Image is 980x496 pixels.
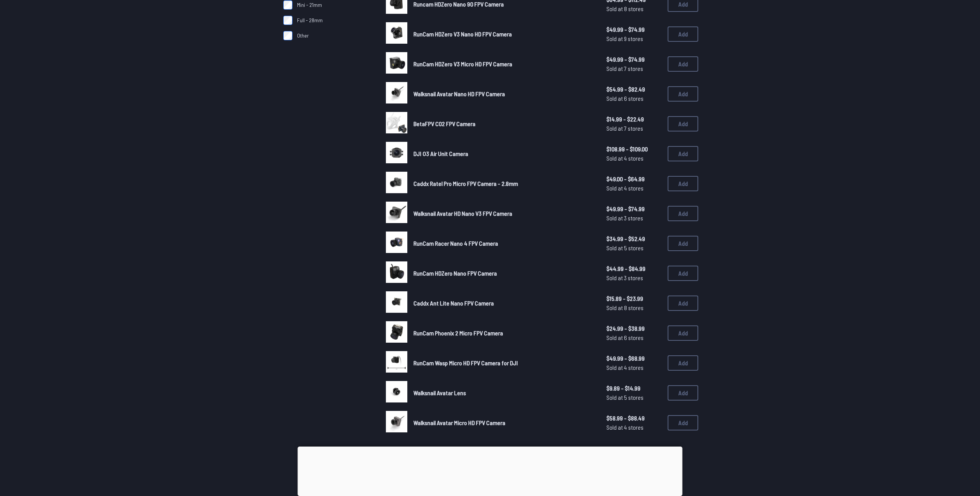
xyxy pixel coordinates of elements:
span: Sold at 3 stores [606,214,661,223]
span: Sold at 8 stores [606,303,661,312]
button: Add [668,26,698,42]
a: Walksnail Avatar Lens [413,388,594,397]
img: image [386,52,407,74]
span: $24.99 - $38.99 [606,324,661,333]
button: Add [668,116,698,131]
button: Add [668,385,698,401]
span: Sold at 4 stores [606,423,661,432]
span: Sold at 6 stores [606,94,661,103]
a: RunCam HDZero Nano FPV Camera [413,269,594,278]
button: Add [668,146,698,161]
a: image [386,22,407,46]
a: RunCam Racer Nano 4 FPV Camera [413,239,594,248]
span: Sold at 5 stores [606,243,661,253]
span: DJI O3 Air Unit Camera [413,150,468,157]
span: $15.89 - $23.99 [606,294,661,303]
span: $49.99 - $74.99 [606,204,661,214]
span: Walksnail Avatar Micro HD FPV Camera [413,419,505,426]
span: $54.99 - $82.49 [606,85,661,94]
span: BetaFPV C02 FPV Camera [413,120,475,127]
span: RunCam HDZero V3 Micro HD FPV Camera [413,60,512,67]
span: $49.99 - $74.99 [606,25,661,34]
a: Walksnail Avatar Nano HD FPV Camera [413,89,594,99]
span: Sold at 6 stores [606,333,661,342]
span: Sold at 7 stores [606,124,661,133]
span: $49.99 - $68.99 [606,354,661,363]
button: Add [668,296,698,311]
img: image [386,351,407,373]
span: $58.99 - $88.49 [606,414,661,423]
button: Add [668,415,698,430]
a: image [386,261,407,285]
span: Sold at 5 stores [606,393,661,402]
a: Caddx Ratel Pro Micro FPV Camera - 2.8mm [413,179,594,188]
a: RunCam HDZero V3 Micro HD FPV Camera [413,59,594,69]
input: Mini - 21mm [283,0,292,10]
span: Walksnail Avatar HD Nano V3 FPV Camera [413,210,512,217]
a: image [386,142,407,166]
a: image [386,351,407,375]
a: image [386,411,407,435]
span: RunCam Racer Nano 4 FPV Camera [413,240,498,247]
span: Mini - 21mm [297,1,322,9]
span: Sold at 7 stores [606,64,661,73]
span: Caddx Ratel Pro Micro FPV Camera - 2.8mm [413,180,518,187]
a: image [386,202,407,225]
button: Add [668,56,698,72]
span: Caddx Ant Lite Nano FPV Camera [413,299,494,307]
span: RunCam HDZero V3 Nano HD FPV Camera [413,30,512,38]
button: Add [668,266,698,281]
span: Sold at 4 stores [606,184,661,193]
a: RunCam Wasp Micro HD FPV Camera for DJI [413,358,594,368]
button: Add [668,325,698,341]
a: RunCam Phoenix 2 Micro FPV Camera [413,328,594,338]
img: image [386,411,407,432]
a: Walksnail Avatar HD Nano V3 FPV Camera [413,209,594,218]
span: RunCam Wasp Micro HD FPV Camera for DJI [413,359,518,366]
a: BetaFPV C02 FPV Camera [413,119,594,128]
img: image [386,82,407,103]
img: image [386,232,407,253]
button: Add [668,176,698,191]
a: image [386,172,407,195]
a: image [386,82,407,106]
input: Full - 28mm [283,16,292,25]
span: RunCam Phoenix 2 Micro FPV Camera [413,329,503,337]
a: RunCam HDZero V3 Nano HD FPV Camera [413,30,594,39]
button: Add [668,206,698,221]
a: Caddx Ant Lite Nano FPV Camera [413,299,594,308]
img: image [386,22,407,44]
span: $49.99 - $74.99 [606,55,661,64]
input: Other [283,31,292,40]
span: $34.99 - $52.49 [606,234,661,243]
span: $108.99 - $109.00 [606,145,661,154]
a: Walksnail Avatar Micro HD FPV Camera [413,418,594,427]
a: image [386,291,407,315]
img: image [386,112,407,133]
a: DJI O3 Air Unit Camera [413,149,594,158]
img: image [386,142,407,163]
img: image [386,381,407,402]
a: image [386,232,407,255]
span: RunCam HDZero Nano FPV Camera [413,269,497,277]
button: Add [668,86,698,102]
span: $9.89 - $14.99 [606,384,661,393]
span: Other [297,32,309,39]
span: Runcam HDZero Nano 90 FPV Camera [413,0,504,8]
img: image [386,172,407,193]
a: image [386,52,407,76]
a: image [386,112,407,136]
img: image [386,261,407,283]
img: image [386,202,407,223]
span: Sold at 3 stores [606,273,661,282]
button: Add [668,236,698,251]
a: image [386,381,407,405]
img: image [386,291,407,313]
span: Walksnail Avatar Lens [413,389,466,396]
span: Walksnail Avatar Nano HD FPV Camera [413,90,505,97]
span: Full - 28mm [297,16,323,24]
span: Sold at 9 stores [606,34,661,43]
span: $14.99 - $22.49 [606,115,661,124]
button: Add [668,355,698,371]
a: image [386,321,407,345]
